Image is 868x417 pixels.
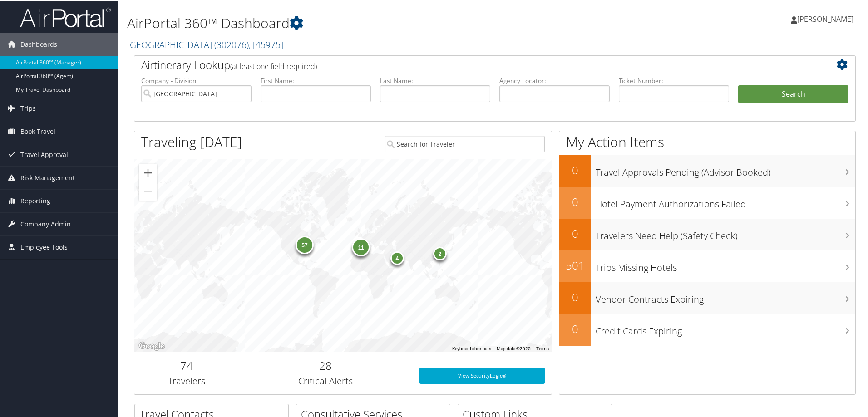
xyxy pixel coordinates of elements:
[559,320,591,336] h2: 0
[246,357,406,373] h2: 28
[559,313,855,345] a: 0Credit Cards Expiring
[20,212,71,235] span: Company Admin
[352,237,370,255] div: 11
[380,75,490,84] label: Last Name:
[141,75,252,84] label: Company - Division:
[20,189,50,211] span: Reporting
[20,96,36,119] span: Trips
[139,163,157,181] button: Zoom in
[536,345,549,350] a: Terms (opens in new tab)
[452,345,491,351] button: Keyboard shortcuts
[559,250,855,281] a: 501Trips Missing Hotels
[559,193,591,209] h2: 0
[20,166,75,188] span: Risk Management
[20,119,55,142] span: Book Travel
[261,75,371,84] label: First Name:
[20,6,111,27] img: airportal-logo.png
[127,38,283,50] a: [GEOGRAPHIC_DATA]
[20,32,57,55] span: Dashboards
[596,192,855,210] h3: Hotel Payment Authorizations Failed
[419,367,545,383] a: View SecurityLogic®
[559,289,591,304] h2: 0
[20,235,68,258] span: Employee Tools
[559,281,855,313] a: 0Vendor Contracts Expiring
[596,161,855,178] h3: Travel Approvals Pending (Advisor Booked)
[246,374,406,387] h3: Critical Alerts
[141,56,789,72] h2: Airtinerary Lookup
[390,250,404,264] div: 4
[559,225,591,240] h2: 0
[214,38,249,50] span: ( 302076 )
[559,186,855,218] a: 0Hotel Payment Authorizations Failed
[596,288,855,305] h3: Vendor Contracts Expiring
[791,5,863,32] a: [PERSON_NAME]
[559,132,855,151] h1: My Action Items
[249,38,283,50] span: , [ 45975 ]
[619,75,729,84] label: Ticket Number:
[141,357,232,373] h2: 74
[596,319,855,337] h3: Credit Cards Expiring
[139,182,157,200] button: Zoom out
[559,154,855,186] a: 0Travel Approvals Pending (Advisor Booked)
[596,224,855,241] h3: Travelers Need Help (Safety Check)
[797,13,853,23] span: [PERSON_NAME]
[433,246,447,260] div: 2
[738,84,848,103] button: Search
[596,256,855,273] h3: Trips Missing Hotels
[137,339,167,351] img: Google
[559,162,591,177] h2: 0
[296,235,314,253] div: 57
[559,257,591,272] h2: 501
[230,60,317,70] span: (at least one field required)
[137,339,167,351] a: Open this area in Google Maps (opens a new window)
[559,218,855,250] a: 0Travelers Need Help (Safety Check)
[127,13,617,32] h1: AirPortal 360™ Dashboard
[141,132,242,151] h1: Traveling [DATE]
[499,75,610,84] label: Agency Locator:
[385,135,545,152] input: Search for Traveler
[141,374,232,387] h3: Travelers
[20,142,68,165] span: Travel Approval
[497,345,531,350] span: Map data ©2025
